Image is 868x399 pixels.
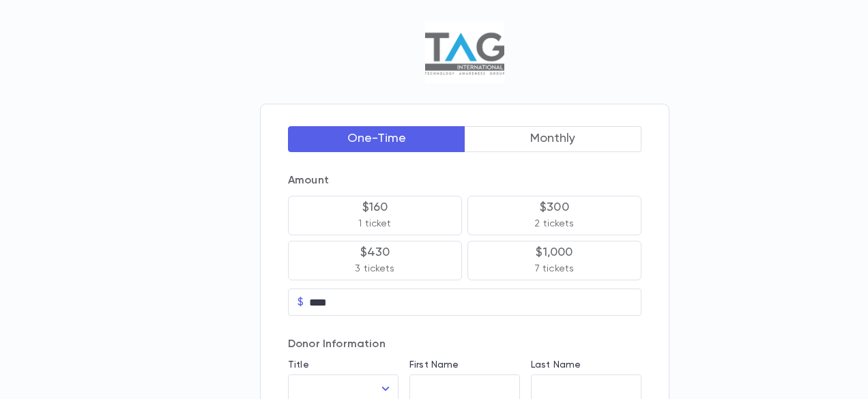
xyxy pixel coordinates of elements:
p: $1,000 [536,246,573,259]
button: $3002 tickets [467,196,641,235]
p: 3 tickets [355,262,394,276]
p: $ [298,295,304,309]
p: Amount [288,174,641,188]
button: Monthly [465,126,642,152]
p: $160 [362,201,388,214]
p: $300 [540,201,569,214]
button: $4303 tickets [288,241,462,280]
button: One-Time [288,126,465,152]
img: Logo [425,22,504,83]
p: Donor Information [288,338,641,351]
label: Last Name [531,359,581,370]
p: $430 [360,246,390,259]
label: Title [288,359,309,370]
label: First Name [409,359,459,370]
button: $1601 ticket [288,196,462,235]
p: 2 tickets [534,217,574,231]
p: 1 ticket [358,217,391,231]
button: $1,0007 tickets [467,241,641,280]
p: 7 tickets [535,262,574,276]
